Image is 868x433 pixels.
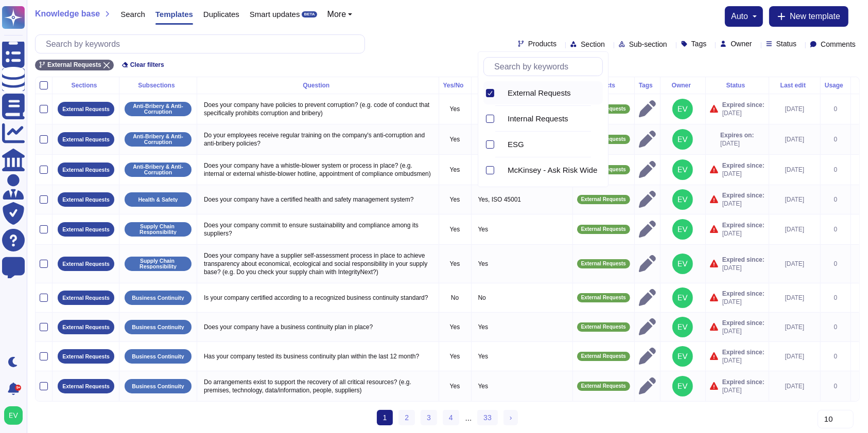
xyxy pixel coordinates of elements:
span: [DATE] [722,327,765,335]
div: McKinsey - Ask Risk Wide [499,158,603,182]
img: user [672,159,693,180]
div: External Requests [499,81,603,104]
div: 0 [825,225,846,233]
div: [DATE] [773,352,816,360]
span: Comments [821,41,856,48]
span: Expired since: [722,256,765,264]
span: [DATE] [722,386,765,394]
div: [DATE] [773,260,816,268]
a: 33 [477,410,498,425]
a: 4 [443,410,459,425]
div: [DATE] [773,294,816,302]
img: user [672,317,693,337]
div: Internal Requests [508,114,599,123]
div: 0 [825,166,846,174]
p: Does your company have a business continuity plan in place? [201,320,435,334]
p: Yes [476,102,568,116]
img: user [672,99,693,119]
p: No [443,294,467,302]
button: user [2,404,30,427]
span: Internal Requests [508,114,568,123]
div: [DATE] [773,225,816,233]
p: Yes [443,225,467,233]
span: Section [581,41,605,48]
span: 1 [377,410,393,425]
img: user [672,287,693,308]
span: Knowledge base [35,10,100,18]
div: 0 [825,260,846,268]
span: [DATE] [722,229,765,238]
div: [DATE] [773,323,816,331]
p: Yes [443,323,467,331]
p: Business Continuity [132,295,184,301]
img: user [672,346,693,367]
input: Search by keywords [489,58,602,76]
p: Does your company commit to ensure sustainability and compliance among its suppliers? [201,219,435,240]
span: More [327,10,346,19]
p: Yes [443,105,467,113]
a: 2 [398,410,415,425]
span: External Requests [47,62,101,68]
span: [DATE] [722,200,765,208]
p: Yes [443,135,467,143]
div: 0 [825,105,846,113]
div: [DATE] [773,382,816,390]
span: External Requests [581,384,626,389]
p: External Requests [62,106,110,112]
p: Yes [476,163,568,176]
div: Yes/No [443,82,467,88]
span: Expired since: [722,290,765,298]
input: Search by keywords [41,35,364,53]
p: External Requests [62,261,110,267]
div: BETA [302,11,317,17]
span: › [510,413,512,422]
p: Does your company have policies to prevent corruption? (e.g. code of conduct that specifically pr... [201,98,435,120]
div: ESG [508,140,599,149]
div: Status [710,82,765,88]
span: [DATE] [722,356,765,365]
p: Anti-Bribery & Anti-Corruption [128,103,188,114]
span: [DATE] [722,109,765,117]
div: Internal Requests [499,107,603,130]
span: auto [731,12,748,21]
p: Yes [476,350,568,363]
span: Owner [731,40,752,47]
img: user [672,219,693,240]
div: [DATE] [773,166,816,174]
div: 0 [825,135,846,143]
button: More [327,10,353,19]
div: ESG [499,133,603,156]
span: [DATE] [722,298,765,306]
div: Question [201,82,435,88]
div: [DATE] [773,195,816,204]
div: [DATE] [773,105,816,113]
p: Yes [476,320,568,334]
p: External Requests [62,137,110,142]
span: Search [120,10,145,18]
p: Yes [476,257,568,270]
a: 3 [421,410,437,425]
span: External Requests [581,295,626,300]
span: Expired since: [722,319,765,327]
div: 0 [825,294,846,302]
span: Products [528,40,557,47]
div: External Requests [499,87,504,99]
p: Does your company have a whistle-blower system or process in place? (e.g. internal or external wh... [201,159,435,181]
p: Health & Safety [138,197,178,203]
p: Yes [443,352,467,360]
span: [DATE] [722,170,765,178]
div: Last edit [773,82,816,88]
span: Expired since: [722,161,765,170]
span: External Requests [581,227,626,232]
img: user [672,189,693,210]
p: Yes [443,260,467,268]
p: Business Continuity [132,354,184,359]
span: Expired since: [722,221,765,229]
p: External Requests [62,167,110,173]
p: Yes [476,223,568,236]
div: Sections [57,82,115,88]
span: Templates [155,10,193,18]
span: McKinsey - Ask Risk Wide [508,166,597,175]
p: Does your company have a certified health and safety management system? [201,193,435,206]
span: External Requests [508,88,571,98]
